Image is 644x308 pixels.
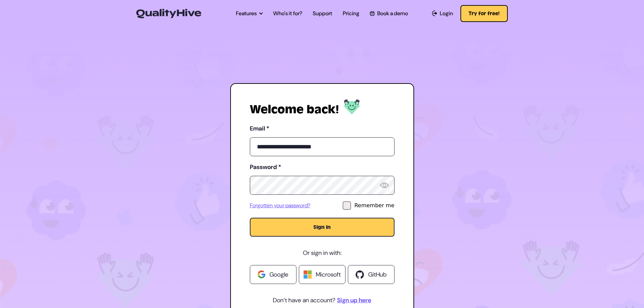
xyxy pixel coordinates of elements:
a: Google [250,265,296,284]
h1: Welcome back! [250,103,339,116]
a: Support [313,9,332,18]
label: Email * [250,123,395,134]
a: Sign up here [337,295,371,306]
a: Features [236,9,263,18]
img: Log in to QualityHive [344,99,360,115]
a: Book a demo [370,9,408,18]
img: QualityHive - Bug Tracking Tool [136,9,201,18]
button: Sign in [250,218,395,237]
a: GitHub [348,265,395,284]
button: Try for free! [460,5,508,22]
a: Forgotten your password? [250,202,310,210]
p: Or sign in with: [250,247,395,258]
a: Pricing [343,9,359,18]
div: Remember me [354,202,394,210]
img: Book a QualityHive Demo [370,11,374,16]
a: Who's it for? [273,9,302,18]
span: Google [269,270,288,279]
p: Don’t have an account? [250,295,395,306]
span: GitHub [368,270,387,279]
a: Login [432,9,453,18]
img: Github [356,270,364,279]
span: Login [440,9,453,18]
a: Microsoft [299,265,345,284]
span: Microsoft [316,270,341,279]
img: Windows [304,270,312,279]
img: Reveal Password [380,183,389,188]
img: Google [258,270,265,279]
label: Password * [250,162,395,172]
